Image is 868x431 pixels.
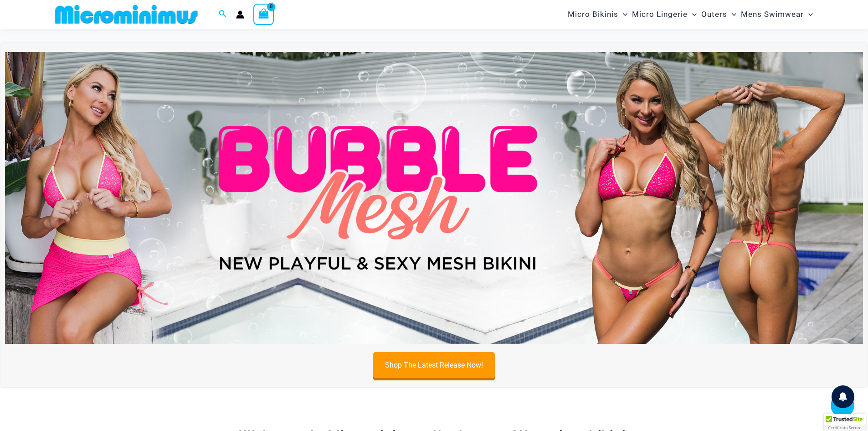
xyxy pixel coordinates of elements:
[630,3,699,26] a: Micro LingerieMenu ToggleMenu Toggle
[804,3,813,26] span: Menu Toggle
[688,3,697,26] span: Menu Toggle
[5,52,863,344] img: Bubble Mesh Highlight Pink
[618,3,627,26] span: Menu Toggle
[51,4,201,25] img: MM SHOP LOGO FLAT
[253,4,274,25] a: View Shopping Cart, empty
[565,3,630,26] a: Micro BikinisMenu ToggleMenu Toggle
[699,3,739,26] a: OutersMenu ToggleMenu Toggle
[727,3,736,26] span: Menu Toggle
[568,3,618,26] span: Micro Bikinis
[373,352,495,378] a: Shop The Latest Release Now!
[219,9,227,20] a: Search icon link
[564,1,817,27] nav: Site Navigation
[739,3,815,26] a: Mens SwimwearMenu ToggleMenu Toggle
[236,10,244,19] a: Account icon link
[701,3,727,26] span: Outers
[741,3,804,26] span: Mens Swimwear
[824,414,866,431] div: TrustedSite Certified
[632,3,688,26] span: Micro Lingerie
